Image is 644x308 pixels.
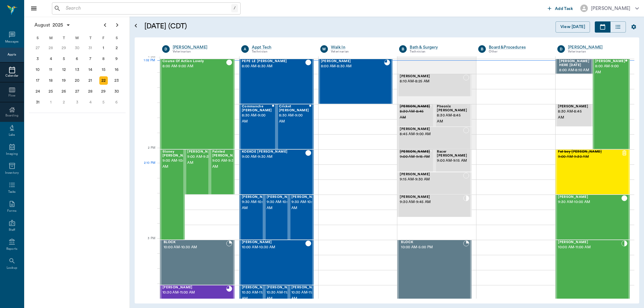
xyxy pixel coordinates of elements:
button: Open calendar [132,14,139,37]
button: Close drawer [28,2,40,14]
span: 9:00 AM - 9:30 AM [558,154,621,160]
span: 2025 [51,21,65,29]
div: Wednesday, August 20, 2025 [73,76,82,85]
div: Tuesday, August 19, 2025 [60,76,68,85]
span: 9:30 AM - 10:00 AM [558,199,621,205]
div: Messages [5,40,19,44]
div: Lookup [7,266,17,270]
a: Bath & Surgery [410,44,469,50]
div: CHECKED_OUT, 8:00 AM - 9:00 AM [593,59,630,149]
div: CHECKED_OUT, 9:00 AM - 10:00 AM [160,149,185,240]
div: Tuesday, August 26, 2025 [60,87,68,96]
div: Wednesday, September 3, 2025 [73,98,82,106]
div: A [241,45,249,53]
div: Sunday, August 24, 2025 [34,87,42,96]
span: [PERSON_NAME] [187,150,217,154]
span: 8:00 AM - 8:30 AM [321,63,384,69]
span: 9:30 AM - 10:00 AM [242,199,272,211]
a: [PERSON_NAME] [568,44,627,50]
span: 9:00 AM - 9:30 AM [242,154,305,160]
div: NOT_CONFIRMED, 8:30 AM - 8:45 AM [434,104,472,127]
span: Course Of Action Lovely [162,59,226,63]
div: 1 PM [139,54,155,69]
span: 10:30 AM - 11:00 AM [291,290,322,302]
span: Pheonix [PERSON_NAME] [437,105,467,113]
div: M [44,33,58,43]
div: W [71,33,84,43]
span: [PERSON_NAME] [267,195,297,199]
span: [PERSON_NAME] [267,286,297,290]
div: Forms [7,209,16,213]
div: Veterinarian [331,49,390,54]
div: Wednesday, August 13, 2025 [73,65,82,74]
h5: [DATE] (CDT) [144,21,303,31]
span: 8:30 AM - 8:45 AM [400,109,430,121]
div: BOOKED, 8:00 AM - 8:10 AM [556,59,593,74]
div: Thursday, August 28, 2025 [86,87,95,96]
span: 10:30 AM - 11:00 AM [242,290,272,302]
div: [PERSON_NAME] [591,5,630,12]
span: Cricket [PERSON_NAME] [279,105,309,113]
div: Tuesday, July 29, 2025 [60,44,68,52]
span: 8:30 AM - 9:00 AM [242,113,272,125]
div: Labs [9,133,15,137]
div: NOT_CONFIRMED, 9:15 AM - 9:30 AM [397,172,472,195]
div: Monday, August 4, 2025 [46,55,55,63]
div: Inventory [5,171,19,175]
span: 9:30 AM - 10:00 AM [291,199,322,211]
div: Sunday, August 31, 2025 [34,98,42,106]
div: S [110,33,123,43]
span: 8:30 AM - 9:00 AM [279,113,309,125]
div: CHECKED_OUT, 9:30 AM - 10:00 AM [556,195,630,240]
span: [PERSON_NAME] [242,195,272,199]
div: Friday, September 5, 2025 [99,98,108,106]
div: Thursday, August 21, 2025 [86,76,95,85]
div: Technician [410,49,469,54]
span: 8:30 AM - 8:45 AM [558,109,588,121]
span: 10:00 AM - 5:00 PM [401,244,463,250]
div: READY_TO_CHECKOUT, 8:00 AM - 8:30 AM [319,59,393,104]
span: August [33,21,51,29]
span: [PERSON_NAME] [400,127,463,131]
div: Sunday, July 27, 2025 [34,44,42,52]
div: Thursday, August 14, 2025 [86,65,95,74]
div: CHECKED_OUT, 9:00 AM - 9:30 AM [185,149,210,195]
span: Fat boy [PERSON_NAME] [558,150,621,154]
div: Imaging [6,152,18,156]
a: Appt Tech [252,44,311,50]
div: Wednesday, July 30, 2025 [73,44,82,52]
div: CANCELED, 9:00 AM - 9:30 AM [556,149,630,195]
div: CANCELED, 8:30 AM - 8:45 AM [397,104,434,127]
span: [PERSON_NAME] [558,195,621,199]
div: Wednesday, August 6, 2025 [73,55,82,63]
div: F [97,33,110,43]
div: Veterinarian [173,49,232,54]
div: 3 PM [139,235,155,250]
div: Saturday, August 2, 2025 [112,44,121,52]
div: NOT_CONFIRMED, 9:00 AM - 9:15 AM [434,149,472,172]
span: [PERSON_NAME] [291,286,322,290]
span: Racer [PERSON_NAME] [437,150,467,158]
span: [PERSON_NAME] [595,59,625,63]
span: [PERSON_NAME] [558,240,621,244]
div: D [162,45,170,53]
span: 8:30 AM - 8:45 AM [437,113,467,125]
div: CHECKED_OUT, 9:00 AM - 9:30 AM [239,149,314,195]
div: S [31,33,44,43]
span: BLOCK [164,240,226,244]
div: NOT_CONFIRMED, 8:45 AM - 9:00 AM [397,127,472,149]
div: D [557,45,565,53]
span: 9:30 AM - 9:45 AM [400,199,463,205]
div: BOOKED, 10:00 AM - 10:30 AM [160,240,235,285]
div: Board &Procedures [489,44,548,50]
span: 9:00 AM - 9:15 AM [437,158,467,164]
button: August2025 [31,19,74,31]
div: Sunday, August 3, 2025 [34,55,42,63]
div: Thursday, July 31, 2025 [86,44,95,52]
span: [PERSON_NAME] [400,75,463,78]
span: 8:10 AM - 8:25 AM [400,78,463,84]
div: Appts [8,52,16,57]
div: Monday, August 11, 2025 [46,65,55,74]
